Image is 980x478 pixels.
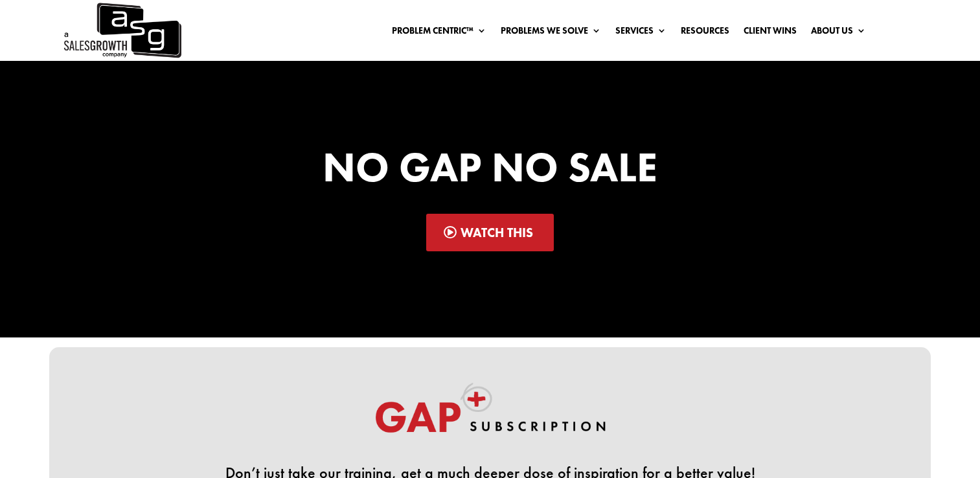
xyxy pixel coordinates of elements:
[681,26,729,40] a: Resources
[811,26,866,40] a: About Us
[615,26,667,40] a: Services
[426,214,554,251] a: Watch This
[374,382,607,446] img: Gap Subscription
[501,26,601,40] a: Problems We Solve
[392,26,486,40] a: Problem Centric™
[141,146,840,194] h1: No Gap No Sale
[744,26,797,40] a: Client Wins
